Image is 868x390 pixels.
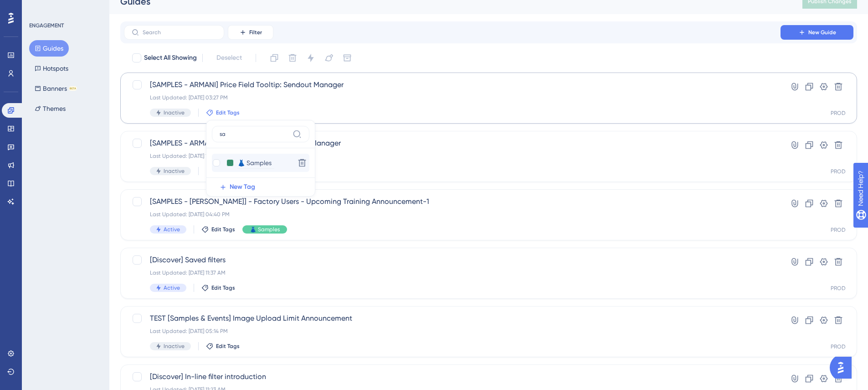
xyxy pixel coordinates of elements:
[150,269,755,276] div: Last Updated: [DATE] 11:37 AM
[249,29,262,36] span: Filter
[216,109,240,116] span: Edit Tags
[228,25,273,40] button: Filter
[150,94,755,101] div: Last Updated: [DATE] 03:27 PM
[69,86,77,91] div: BETA
[211,226,235,233] span: Edit Tags
[781,25,853,40] button: New Guide
[216,52,242,63] span: Deselect
[150,196,755,207] span: [SAMPLES - [PERSON_NAME]] - Factory Users - Upcoming Training Announcement-1
[831,168,846,175] div: PROD
[220,130,289,138] input: Search...
[216,343,240,350] span: Edit Tags
[150,313,755,324] span: TEST [Samples & Events] Image Upload Limit Announcement
[164,167,185,175] span: Inactive
[208,50,250,66] button: Deselect
[164,109,185,116] span: Inactive
[150,328,755,335] div: Last Updated: [DATE] 05:14 PM
[250,226,280,233] span: 👗 Samples
[237,157,274,169] input: New Tag
[830,354,857,381] iframe: UserGuiding AI Assistant Launcher
[29,80,82,97] button: BannersBETA
[150,79,755,90] span: [SAMPLES - ARMANI] Price Field Tooltip: Sendout Manager
[150,138,755,149] span: [SAMPLES - ARMANI] Price Field Tooltip: Sample Manager
[831,343,846,350] div: PROD
[230,182,255,192] span: New Tag
[150,211,755,218] div: Last Updated: [DATE] 04:40 PM
[144,52,197,63] span: Select All Showing
[831,109,846,117] div: PROD
[212,178,315,196] button: New Tag
[150,152,755,160] div: Last Updated: [DATE] 11:22 AM
[206,109,240,116] button: Edit Tags
[29,40,69,57] button: Guides
[150,371,755,382] span: [Discover] In-line filter introduction
[29,60,74,77] button: Hotspots
[164,343,185,350] span: Inactive
[831,285,846,292] div: PROD
[206,343,240,350] button: Edit Tags
[164,284,180,291] span: Active
[143,29,216,36] input: Search
[29,22,64,29] div: ENGAGEMENT
[201,226,235,233] button: Edit Tags
[201,284,235,291] button: Edit Tags
[808,29,836,36] span: New Guide
[211,284,235,291] span: Edit Tags
[164,226,180,233] span: Active
[21,2,57,13] span: Need Help?
[150,255,755,265] span: [Discover] Saved filters
[29,100,71,117] button: Themes
[831,226,846,234] div: PROD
